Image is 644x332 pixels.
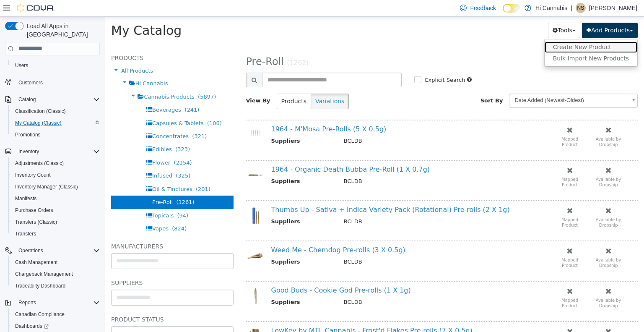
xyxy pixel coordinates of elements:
button: Users [8,60,103,71]
a: Inventory Manager (Classic) [12,182,81,192]
a: 1964 - Organic Death Bubba Pre-Roll (1 X 0.7g) [166,149,325,157]
button: Reports [2,297,103,308]
span: Dashboards [15,323,49,329]
span: All Products [16,51,48,57]
button: Transfers [8,228,103,240]
th: Suppliers [166,241,233,251]
a: Inventory Count [12,170,54,180]
span: Inventory Count [12,170,100,180]
span: Topicals [47,196,69,202]
button: Variations [206,77,244,92]
span: Cash Management [12,257,100,267]
span: Flower [47,143,65,149]
span: Pre-Roll [47,182,68,188]
small: Available by Dropship [491,160,517,170]
button: Cash Management [8,256,103,268]
a: Adjustments (Classic) [12,158,67,168]
a: My Catalog (Classic) [12,118,65,128]
span: (323) [70,129,85,136]
button: Tools [443,6,475,21]
span: Users [15,62,28,69]
a: Bulk Import New Products [440,36,532,47]
small: Available by Dropship [491,201,517,211]
span: Cannabis Products [39,77,89,83]
button: Reports [15,298,39,308]
small: Available by Dropship [491,120,517,130]
span: Classification (Classic) [15,108,66,115]
p: Hi Cannabis [535,3,567,13]
input: Dark Mode [503,4,520,13]
td: BCLDB [233,241,432,251]
span: Users [12,60,100,71]
button: Purchase Orders [8,204,103,216]
button: Transfers (Classic) [8,216,103,228]
span: Oil & Tinctures [47,169,88,175]
span: Purchase Orders [15,207,53,214]
a: Traceabilty Dashboard [12,281,69,291]
span: Inventory Manager (Classic) [12,182,100,192]
small: Mapped Product [457,281,473,291]
button: My Catalog (Classic) [8,117,103,129]
th: Suppliers [166,201,233,211]
span: (1261) [71,182,89,188]
span: Classification (Classic) [12,106,100,116]
span: Promotions [12,130,100,140]
a: Users [12,60,31,71]
span: Transfers [12,229,100,239]
h5: Manufacturers [6,225,129,235]
span: Dark Mode [503,13,503,13]
span: Concentrates [47,116,84,123]
button: Inventory [2,146,103,157]
span: (2154) [69,143,87,149]
span: (201) [91,169,106,175]
span: Chargeback Management [12,269,100,279]
span: Customers [18,79,43,86]
a: Purchase Orders [12,205,57,215]
a: Customers [15,78,46,88]
a: Dashboards [8,320,103,332]
span: (325) [71,156,86,162]
span: (824) [67,209,82,215]
span: Canadian Compliance [12,309,100,319]
span: Pre-Roll [141,39,179,51]
span: Manifests [15,195,36,202]
button: Catalog [15,94,39,105]
img: 150 [141,149,160,168]
button: Operations [2,245,103,256]
h5: Suppliers [6,261,129,271]
a: 1964 - M'Mosa Pre-Rolls (5 X 0.5g) [166,108,282,116]
span: Operations [18,247,43,254]
span: Inventory [15,146,100,157]
span: Canadian Compliance [15,311,65,318]
span: Capsules & Tablets [47,103,99,110]
a: Classification (Classic) [12,106,69,116]
small: Available by Dropship [491,241,517,251]
span: Transfers (Classic) [12,217,100,227]
h5: Products [6,36,129,46]
span: (321) [87,116,102,123]
span: Reports [18,299,36,306]
img: 150 [141,109,160,124]
span: Inventory Count [15,172,51,178]
button: Operations [15,246,47,256]
span: Promotions [15,131,41,138]
span: Purchase Orders [12,205,100,215]
td: BCLDB [233,160,432,171]
a: Promotions [12,130,44,140]
span: Reports [15,298,100,308]
a: Transfers (Classic) [12,217,60,227]
span: Transfers [15,230,36,237]
span: Vapes [47,209,64,215]
a: Good Buds - Cookie God Pre-rolls (1 X 1g) [166,269,306,277]
th: Suppliers [166,281,233,292]
td: BCLDB [233,281,432,292]
span: Feedback [470,4,496,12]
button: Canadian Compliance [8,308,103,320]
h5: Product Status [6,298,129,308]
button: Promotions [8,129,103,141]
span: Load All Apps in [GEOGRAPHIC_DATA] [23,22,100,39]
a: Create New Product [440,25,532,36]
span: Inventory Manager (Classic) [15,183,78,190]
span: (106) [102,103,117,110]
span: My Catalog (Classic) [12,118,100,128]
